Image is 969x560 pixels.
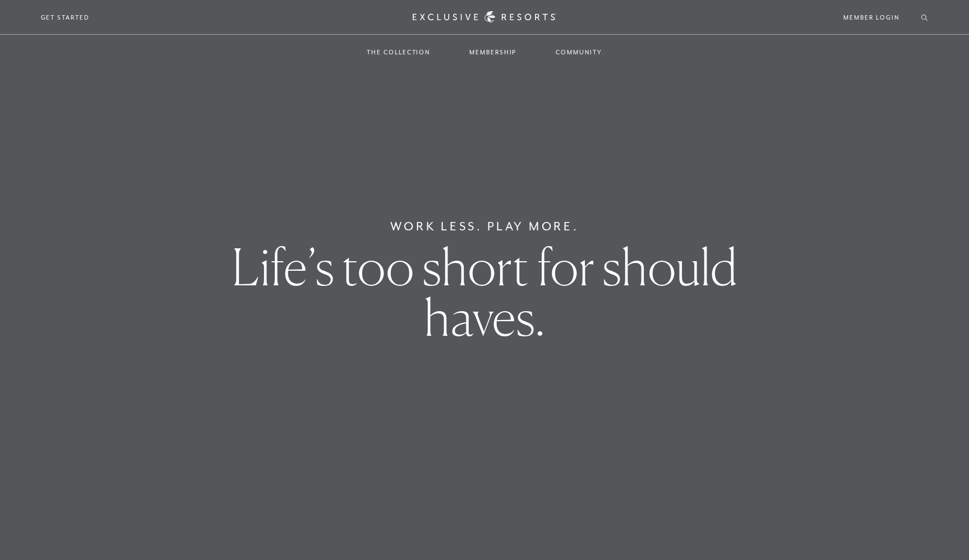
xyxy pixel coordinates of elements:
[356,36,441,68] a: The Collection
[843,12,899,22] a: Member Login
[545,36,613,68] a: Community
[41,12,90,22] a: Get Started
[458,36,528,68] a: Membership
[169,242,800,343] h1: Life’s too short for should haves.
[390,217,579,235] h6: Work Less. Play More.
